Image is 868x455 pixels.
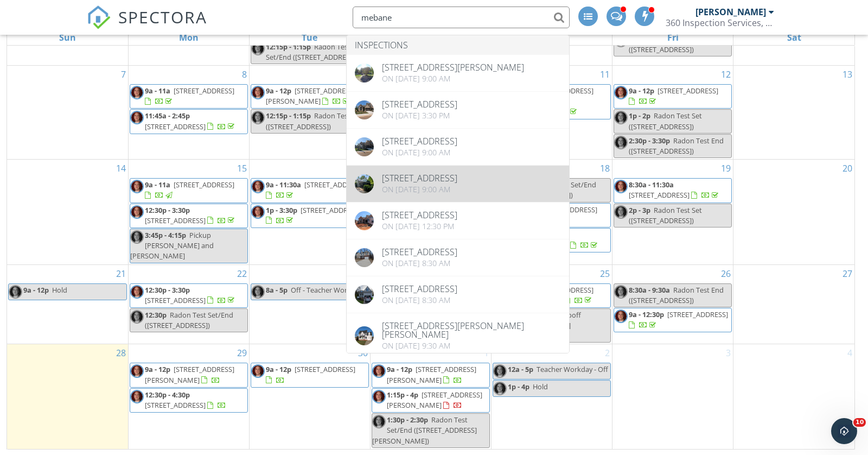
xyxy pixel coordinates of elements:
span: 9a - 12p [629,86,654,96]
div: On [DATE] 9:30 am [382,342,561,350]
img: headshot.jpeg [614,309,628,323]
a: 9a - 11a [STREET_ADDRESS] [130,178,248,203]
span: 1:15p - 4p [387,390,418,400]
a: 12:30p - 4:30p [STREET_ADDRESS] [130,388,248,413]
a: Go to September 19, 2025 [719,160,733,177]
a: 9a - 12p [STREET_ADDRESS] [614,84,732,109]
img: 9174198%2Fcover_photos%2FTUi5dZpogURoYtpFrbRp%2Foriginal.9174198-1753818497553 [355,100,374,119]
a: Go to September 25, 2025 [598,265,612,282]
a: 8:30a - 11:30a [STREET_ADDRESS] [629,180,720,200]
a: [STREET_ADDRESS] On [DATE] 3:30 pm [347,92,569,128]
div: [STREET_ADDRESS] [382,285,457,293]
a: 9a - 12p [STREET_ADDRESS] [266,364,355,384]
a: Go to October 4, 2025 [845,344,854,362]
span: Pickup [PERSON_NAME] and [PERSON_NAME] [130,230,214,261]
img: 8362002%2Fcover_photos%2FIm2WhVrJX72KvLarVw9M%2Foriginal.8362002-1743191993290 [355,211,374,230]
img: headshot.jpeg [372,415,386,428]
td: Go to September 20, 2025 [733,160,854,264]
span: 12:30p [145,310,167,320]
span: 9a - 12p [266,364,291,374]
img: 7865129%2Fcover_photos%2Fkx53gQUuvEFmpAp6X0ut%2Foriginal.7865129-1734964519329 [355,326,374,345]
img: headshot.jpeg [614,180,628,193]
span: [STREET_ADDRESS][PERSON_NAME] [387,390,482,410]
a: Go to September 15, 2025 [235,160,249,177]
a: 9a - 12p [STREET_ADDRESS][PERSON_NAME] [145,364,234,384]
div: On [DATE] 8:30 am [382,296,457,305]
li: Inspections [347,35,569,55]
td: Go to September 23, 2025 [249,264,370,344]
a: 9a - 12p [STREET_ADDRESS][PERSON_NAME] [130,363,248,387]
span: 1:30p - 2:30p [387,415,428,425]
a: [STREET_ADDRESS][PERSON_NAME] On [DATE] 9:00 am [347,55,569,91]
span: Radon Test End ([STREET_ADDRESS]) [629,285,724,305]
span: 10 [853,418,866,427]
div: 360 Inspection Services, LLC [666,17,774,28]
img: headshot.jpeg [130,180,144,193]
img: headshot.jpeg [130,285,144,299]
a: [STREET_ADDRESS] On [DATE] 9:00 am [347,129,569,165]
img: headshot.jpeg [251,42,265,55]
img: 7885756%2Fcover_photos%2FPHe2pFGrqgjvOIDGp68c%2Foriginal.7885756-1735578759260 [355,285,374,304]
span: Radon Test Set/End ([STREET_ADDRESS]) [629,34,721,54]
span: 9a - 12:30p [629,309,664,319]
td: Go to October 4, 2025 [733,344,854,449]
a: 9a - 11a [STREET_ADDRESS] [130,84,248,109]
img: headshot.jpeg [251,111,265,124]
span: 12a - 5p [508,364,533,374]
span: [STREET_ADDRESS] [174,86,234,96]
img: 8083889%2Fcover_photos%2Fwoxd3HSryHMkup7BODp1%2Foriginal.8083889-1739799683327 [355,248,374,267]
img: headshot.jpeg [493,382,507,395]
a: 9a - 12:30p [STREET_ADDRESS] [629,309,728,330]
img: 8955409%2Fcover_photos%2Fc6TM8OBcNd3wwxGAcloX%2Foriginal.8955409-1751375111478 [355,174,374,193]
span: Radon Test Set ([STREET_ADDRESS]) [629,111,702,131]
img: headshot.jpeg [614,111,628,124]
td: Go to September 22, 2025 [128,264,249,344]
span: 8:30a - 9:30a [629,285,670,295]
div: On [DATE] 12:30 pm [382,222,457,231]
img: 9000592%2Fcover_photos%2F1gpVc40IE2vmR0b9LTZv%2Foriginal.9000592-1753102727559 [355,137,374,156]
a: [STREET_ADDRESS] On [DATE] 9:00 am [347,166,569,202]
a: Go to October 3, 2025 [724,344,733,362]
img: The Best Home Inspection Software - Spectora [87,5,111,29]
a: 9a - 12p [STREET_ADDRESS][PERSON_NAME] [251,84,369,109]
td: Go to September 27, 2025 [733,264,854,344]
span: [STREET_ADDRESS] [304,180,365,189]
span: 9a - 12p [23,285,49,295]
span: 1p - 2p [629,111,650,121]
td: Go to September 21, 2025 [7,264,128,344]
td: Go to September 7, 2025 [7,66,128,160]
span: Radon Test Set/End ([STREET_ADDRESS]) [266,42,358,62]
a: Go to September 29, 2025 [235,344,249,362]
span: 9a - 11a [145,180,170,189]
a: 9a - 11:30a [STREET_ADDRESS] [266,180,365,200]
input: Search everything... [353,7,570,28]
img: headshot.jpeg [614,205,628,219]
div: [PERSON_NAME] [695,7,766,17]
span: 8a - 5p [266,285,288,295]
a: [STREET_ADDRESS] On [DATE] 12:30 pm [347,203,569,239]
span: Teacher Workday - Off [537,364,608,374]
span: Radon Test Set/End ([STREET_ADDRESS]) [145,310,233,330]
span: [STREET_ADDRESS][PERSON_NAME] [266,86,355,106]
img: headshot.jpeg [614,86,628,99]
span: [STREET_ADDRESS] [145,295,206,305]
a: Go to September 27, 2025 [840,265,854,282]
td: Go to September 9, 2025 [249,66,370,160]
a: Go to October 2, 2025 [603,344,612,362]
a: 1:15p - 4p [STREET_ADDRESS][PERSON_NAME] [387,390,482,410]
iframe: Intercom live chat [831,418,857,444]
div: [STREET_ADDRESS] [382,137,457,146]
a: Friday [665,30,681,45]
a: Go to September 7, 2025 [119,66,128,83]
a: [STREET_ADDRESS] On [DATE] 8:30 am [347,239,569,276]
div: On [DATE] 8:30 am [382,259,457,268]
span: 12:15p - 1:15p [266,42,311,52]
span: 12:15p - 1:15p [266,111,311,121]
a: Go to September 8, 2025 [240,66,249,83]
img: headshot.jpeg [251,205,265,219]
a: [STREET_ADDRESS][PERSON_NAME][PERSON_NAME] On [DATE] 9:30 am [347,313,569,358]
span: Radon Test End ([STREET_ADDRESS]) [629,136,724,156]
img: headshot.jpeg [493,364,507,378]
span: 11:45a - 2:45p [145,111,190,121]
a: 12:30p - 3:30p [STREET_ADDRESS] [145,205,237,225]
